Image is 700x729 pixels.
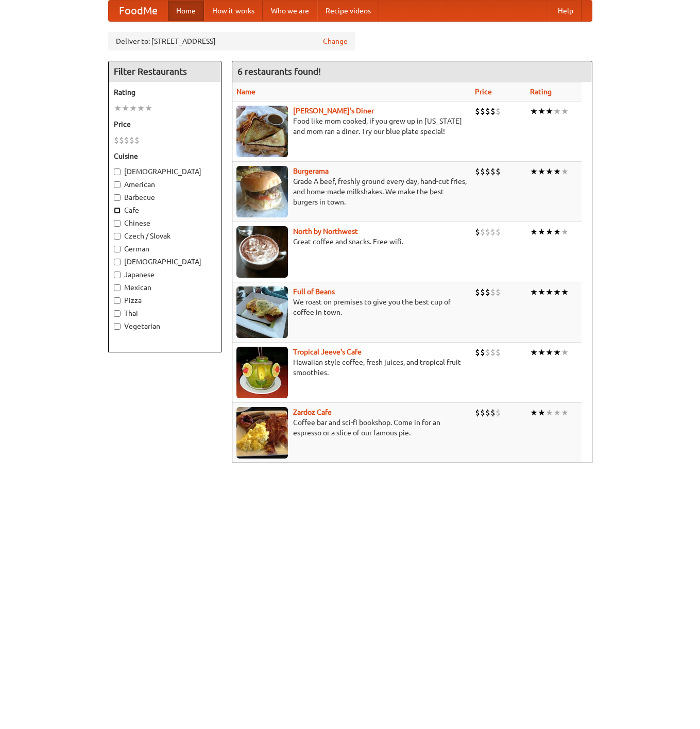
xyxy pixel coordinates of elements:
[480,407,485,418] li: $
[545,286,553,298] li: ★
[114,257,216,267] label: [DEMOGRAPHIC_DATA]
[114,218,216,228] label: Chinese
[538,226,545,238] li: ★
[545,347,553,358] li: ★
[114,166,216,177] label: [DEMOGRAPHIC_DATA]
[236,226,288,278] img: north.jpg
[137,103,145,114] li: ★
[114,181,121,188] input: American
[114,308,216,318] label: Thai
[119,134,124,146] li: $
[168,1,204,21] a: Home
[114,233,121,240] input: Czech / Slovak
[545,226,553,238] li: ★
[129,103,137,114] li: ★
[545,407,553,418] li: ★
[490,166,496,177] li: $
[114,323,121,330] input: Vegetarian
[475,407,480,418] li: $
[114,244,216,254] label: German
[236,236,467,247] p: Great coffee and snacks. Free wifi.
[236,166,288,217] img: burgerama.jpg
[108,32,355,50] div: Deliver to: [STREET_ADDRESS]
[530,106,538,117] li: ★
[236,106,288,157] img: sallys.jpg
[293,227,358,235] a: North by Northwest
[496,106,501,117] li: $
[114,231,216,241] label: Czech / Slovak
[475,347,480,358] li: $
[236,357,467,378] p: Hawaiian style coffee, fresh juices, and tropical fruit smoothies.
[293,287,335,296] a: Full of Beans
[485,347,490,358] li: $
[553,286,561,298] li: ★
[530,226,538,238] li: ★
[530,347,538,358] li: ★
[538,106,545,117] li: ★
[545,166,553,177] li: ★
[553,166,561,177] li: ★
[114,321,216,331] label: Vegetarian
[553,226,561,238] li: ★
[553,347,561,358] li: ★
[490,407,496,418] li: $
[236,347,288,398] img: jeeves.jpg
[475,166,480,177] li: $
[122,103,129,114] li: ★
[109,61,221,82] h4: Filter Restaurants
[236,286,288,338] img: beans.jpg
[475,88,492,96] a: Price
[496,347,501,358] li: $
[237,66,321,76] ng-pluralize: 6 restaurants found!
[204,1,263,21] a: How it works
[236,176,467,207] p: Grade A beef, freshly ground every day, hand-cut fries, and home-made milkshakes. We make the bes...
[109,1,168,21] a: FoodMe
[114,87,216,97] h5: Rating
[485,286,490,298] li: $
[475,286,480,298] li: $
[480,347,485,358] li: $
[114,179,216,190] label: American
[293,408,332,416] a: Zardoz Cafe
[236,417,467,438] p: Coffee bar and sci-fi bookshop. Come in for an espresso or a slice of our famous pie.
[485,166,490,177] li: $
[496,226,501,238] li: $
[114,194,121,201] input: Barbecue
[538,407,545,418] li: ★
[538,166,545,177] li: ★
[496,286,501,298] li: $
[475,226,480,238] li: $
[129,134,134,146] li: $
[114,134,119,146] li: $
[114,192,216,202] label: Barbecue
[553,106,561,117] li: ★
[538,286,545,298] li: ★
[485,226,490,238] li: $
[530,286,538,298] li: ★
[490,226,496,238] li: $
[293,167,329,175] b: Burgerama
[114,272,121,278] input: Japanese
[323,36,348,46] a: Change
[114,168,121,175] input: [DEMOGRAPHIC_DATA]
[114,259,121,265] input: [DEMOGRAPHIC_DATA]
[553,407,561,418] li: ★
[263,1,317,21] a: Who we are
[530,407,538,418] li: ★
[485,407,490,418] li: $
[293,107,374,115] b: [PERSON_NAME]'s Diner
[538,347,545,358] li: ★
[114,282,216,293] label: Mexican
[114,205,216,215] label: Cafe
[561,106,569,117] li: ★
[561,347,569,358] li: ★
[236,88,255,96] a: Name
[490,286,496,298] li: $
[114,103,122,114] li: ★
[545,106,553,117] li: ★
[114,151,216,161] h5: Cuisine
[550,1,582,21] a: Help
